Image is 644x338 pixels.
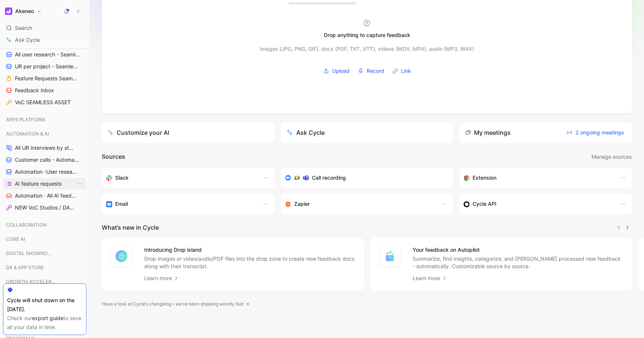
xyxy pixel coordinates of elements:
[294,199,310,208] h3: Zapier
[3,219,86,233] div: COLLABORATION
[102,223,159,232] h2: What’s new in Cycle
[3,262,86,273] div: DX & APP STORE
[413,245,624,254] h4: Your feedback on Autopilot
[321,65,352,77] button: Upload
[464,199,613,208] div: Sync customers & send feedback from custom sources. Get inspired by our favorite use case
[15,24,32,32] span: Search
[3,61,86,72] a: UR per project - Seamless assets ([PERSON_NAME])
[3,114,86,127] div: APPS PLATFORM
[3,34,86,46] a: Ask Cycle
[464,173,613,182] div: Capture feedback from anywhere on the web
[7,314,82,332] div: Check our to save all your data in time.
[591,152,632,162] button: Manage sources
[3,233,86,245] div: CORE AI
[367,66,384,75] span: Record
[6,278,57,285] span: GROWTH ACCELERATION
[106,199,255,208] div: Forward emails to your feedback inbox
[3,128,86,213] div: AUTOMATION & AIAll UR interviews by statusCustomer calls - Automation ([PERSON_NAME])Automation -...
[3,35,86,108] div: SEAMLESS ASSETAll user research - Seamless Asset ([PERSON_NAME])UR per project - Seamless assets ...
[3,262,86,275] div: DX & APP STORE
[285,199,434,208] div: Capture feedback from thousands of sources with Zapier (survey results, recordings, sheets, etc).
[3,166,86,177] a: Automation -User research per project
[102,122,275,143] a: Customize your AI
[3,202,86,213] a: NEW VoC Studios / DAM & Automation
[15,8,34,15] h1: Akeneo
[15,144,76,152] span: All UR interviews by status
[565,127,626,139] button: 2 ongoing meetings
[281,122,454,143] button: Ask Cycle
[15,204,78,211] span: NEW VoC Studios / DAM & Automation
[3,219,86,230] div: COLLABORATION
[115,173,129,182] h3: Slack
[15,168,78,176] span: Automation -User research per project
[413,274,448,283] a: Learn more
[6,116,45,123] span: APPS PLATFORM
[6,235,25,243] span: CORE AI
[312,173,346,182] h3: Call recording
[3,248,86,259] div: DIGITAL SHOWROOM
[332,66,350,75] span: Upload
[108,128,169,137] div: Customize your AI
[3,276,86,287] div: GROWTH ACCELERATION
[32,315,63,321] a: export guide
[390,65,414,77] button: Link
[3,85,86,96] a: Feedback inbox
[102,152,125,162] h2: Sources
[285,173,443,182] div: Record & transcribe meetings from Zoom, Meet & Teams.
[115,199,128,208] h3: Email
[465,128,511,137] div: My meetings
[15,75,78,82] span: Feature Requests Seamless Assets
[401,66,411,75] span: Link
[3,190,86,201] a: Automation · All AI feedbacks
[102,300,249,308] a: Have a look at Cycle’s changelog – we’ve been shipping weirdly fast
[7,296,82,314] div: Cycle will shut down on the [DATE].
[15,51,80,58] span: All user research - Seamless Asset ([PERSON_NAME])
[15,35,40,44] span: Ask Cycle
[260,44,474,53] div: Images (JPG, PNG, GIF), docs (PDF, TXT, VTT), videos (MOV, MP4), audio (MP3, WAV)
[6,221,47,229] span: COLLABORATION
[3,49,86,60] a: All user research - Seamless Asset ([PERSON_NAME])
[15,192,77,199] span: Automation · All AI feedbacks
[3,128,86,139] div: AUTOMATION & AI
[15,87,54,94] span: Feedback inbox
[287,128,325,137] div: Ask Cycle
[106,173,255,182] div: Sync your customers, send feedback and get updates in Slack
[3,73,86,84] a: Feature Requests Seamless Assets
[3,276,86,289] div: GROWTH ACCELERATION
[3,178,86,189] a: AI feature requestsView actions
[15,99,71,106] span: VoC SEAMLESS ASSET
[324,31,410,40] div: Drop anything to capture feedback
[355,65,387,77] button: Record
[6,249,56,257] span: DIGITAL SHOWROOM
[3,97,86,108] a: VoC SEAMLESS ASSET
[15,156,79,164] span: Customer calls - Automation ([PERSON_NAME])
[144,255,355,270] p: Drop images or video/audio/PDF files into the drop zone to create new feedback docs along with th...
[3,248,86,261] div: DIGITAL SHOWROOM
[473,199,496,208] h3: Cycle API
[6,264,44,271] span: DX & APP STORE
[3,114,86,125] div: APPS PLATFORM
[76,180,83,187] button: View actions
[591,152,632,161] span: Manage sources
[3,154,86,165] a: Customer calls - Automation ([PERSON_NAME])
[15,63,80,70] span: UR per project - Seamless assets ([PERSON_NAME])
[6,130,49,137] span: AUTOMATION & AI
[5,7,12,15] img: Akeneo
[3,6,44,16] button: AkeneoAkeneo
[144,245,355,254] h4: Introducing Drop island
[3,142,86,154] a: All UR interviews by status
[144,274,179,283] a: Learn more
[473,173,496,182] h3: Extension
[413,255,624,270] p: Summarize, find insights, categorize, and [PERSON_NAME] processed new feedback - automatically. C...
[3,22,86,34] div: Search
[566,128,624,137] span: 2 ongoing meetings
[15,180,61,187] span: AI feature requests
[3,233,86,247] div: CORE AI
